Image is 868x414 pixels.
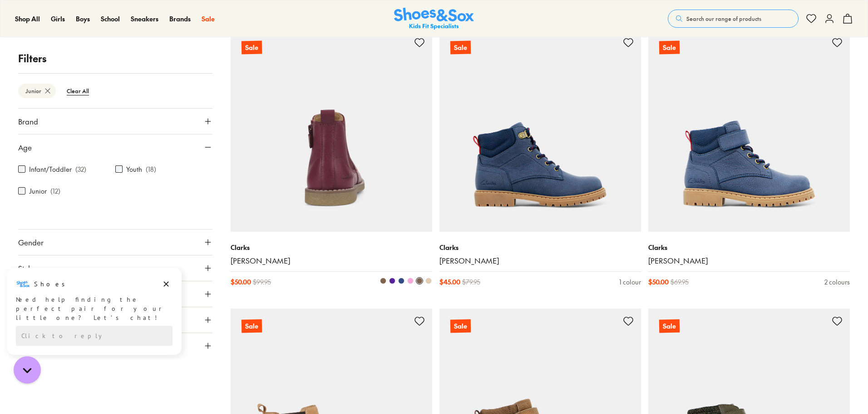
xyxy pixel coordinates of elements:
button: Search our range of products [668,10,799,28]
span: Age [18,142,32,153]
span: Brands [169,14,191,23]
span: Sneakers [131,14,158,23]
p: Sale [450,40,471,54]
a: [PERSON_NAME] [439,256,641,266]
div: Campaign message [7,1,182,89]
div: Need help finding the perfect pair for your little one? Let’s chat! [16,29,173,56]
a: Sneakers [131,14,158,24]
span: Brand [18,116,38,127]
p: Sale [242,319,262,333]
label: Infant/Toddler [29,165,72,174]
p: Filters [18,51,212,66]
a: Boys [76,14,90,24]
p: ( 12 ) [50,186,60,196]
button: Gender [18,229,212,255]
p: Sale [659,319,680,333]
a: Sale [202,14,215,24]
button: Brand [18,109,212,134]
span: $ 50.00 [231,277,251,287]
label: Junior [29,186,47,196]
span: $ 50.00 [648,277,669,287]
p: Sale [450,319,471,333]
a: Shop All [15,14,40,24]
span: Sale [202,14,215,23]
a: School [101,14,120,24]
a: [PERSON_NAME] [231,256,432,266]
btn: Clear All [59,83,96,99]
img: Shoes logo [16,10,30,25]
a: [PERSON_NAME] [648,256,850,266]
p: ( 32 ) [75,165,86,174]
a: Brands [169,14,191,24]
span: $ 99.95 [253,277,271,287]
p: Clarks [439,243,641,252]
a: Sale [648,30,850,232]
a: Shoes & Sox [394,8,474,30]
div: Reply to the campaigns [16,60,173,80]
div: Message from Shoes. Need help finding the perfect pair for your little one? Let’s chat! [7,10,182,56]
a: Sale [231,30,432,232]
span: $ 45.00 [439,277,460,287]
img: SNS_Logo_Responsive.svg [394,8,474,30]
h3: Shoes [34,13,70,22]
div: 1 colour [619,277,641,287]
p: Sale [659,40,680,54]
span: $ 69.95 [671,277,689,287]
span: Style [18,263,34,274]
a: Girls [51,14,65,24]
p: Clarks [231,243,432,252]
button: Age [18,135,212,160]
a: Sale [439,30,641,232]
div: 2 colours [824,277,850,287]
span: Search our range of products [686,15,761,23]
span: School [101,14,120,23]
span: Girls [51,14,65,23]
p: Sale [242,41,262,55]
span: $ 79.95 [462,277,480,287]
button: Style [18,255,212,281]
span: Shop All [15,14,40,23]
label: Youth [126,165,142,174]
iframe: Gorgias live chat messenger [9,353,45,387]
p: ( 18 ) [146,165,156,174]
span: Gender [18,237,44,248]
button: Dismiss campaign [160,11,173,24]
btn: Junior [18,84,56,98]
span: Boys [76,14,90,23]
p: Clarks [648,243,850,252]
